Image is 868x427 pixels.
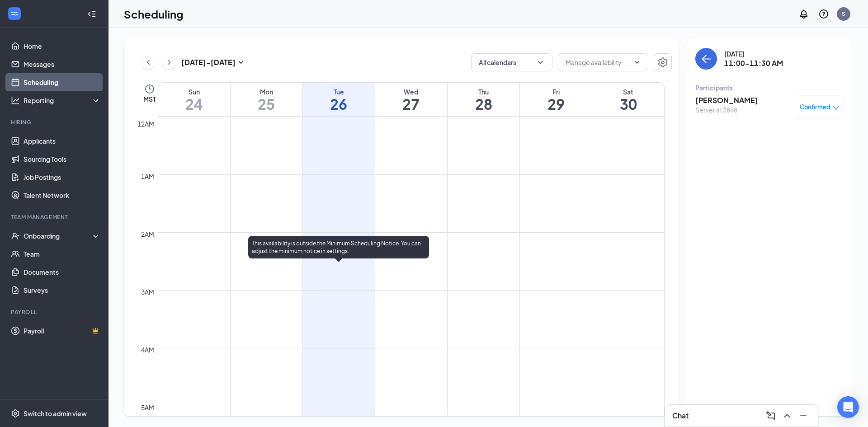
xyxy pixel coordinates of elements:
button: Minimize [796,408,811,423]
div: Thu [448,87,519,96]
svg: QuestionInfo [818,9,829,19]
svg: UserCheck [11,231,20,240]
h1: 27 [375,96,447,112]
svg: Settings [657,57,668,68]
div: Switch to admin view [24,409,87,418]
h1: Scheduling [124,6,184,22]
a: Scheduling [24,73,101,91]
svg: Settings [11,409,20,418]
div: Fri [520,87,592,96]
button: ChevronUp [780,408,794,423]
svg: ChevronLeft [144,57,153,68]
div: Tue [303,87,375,96]
a: Messages [24,55,101,73]
div: 4am [139,345,156,355]
input: Manage availability [566,57,630,67]
svg: Analysis [11,96,20,105]
div: Participants [695,83,844,92]
a: August 30, 2025 [592,83,664,116]
div: Wed [375,87,447,96]
h3: Chat [672,411,689,421]
span: MST [143,94,156,103]
svg: ComposeMessage [765,410,776,421]
div: Server at 3848 [695,105,758,114]
span: down [833,105,839,111]
button: ChevronRight [162,56,176,69]
a: August 29, 2025 [520,83,592,116]
a: Surveys [24,281,101,299]
h1: 29 [520,96,592,112]
svg: ChevronUp [782,410,793,421]
h1: 24 [158,96,230,112]
button: ChevronLeft [142,56,155,69]
div: This availability is outside the Minimum Scheduling Notice. You can adjust the minimum notice in ... [248,236,429,258]
a: Sourcing Tools [24,150,101,168]
h1: 25 [231,96,302,112]
div: Payroll [11,308,99,316]
svg: ChevronDown [633,59,641,66]
svg: ArrowLeft [701,53,712,64]
a: Applicants [24,132,101,150]
svg: Minimize [798,410,809,421]
h1: 26 [303,96,375,112]
div: Sat [592,87,664,96]
svg: ChevronDown [536,58,545,67]
div: Reporting [24,96,101,105]
svg: ChevronRight [165,57,174,68]
a: PayrollCrown [24,322,101,340]
h1: 30 [592,96,664,112]
svg: Notifications [798,9,809,19]
svg: WorkstreamLogo [10,9,19,18]
div: Hiring [11,118,99,126]
a: August 25, 2025 [231,83,302,116]
h3: [PERSON_NAME] [695,95,758,105]
button: All calendarsChevronDown [471,53,552,71]
h1: 28 [448,96,519,112]
a: Talent Network [24,186,101,204]
div: 3am [139,287,156,297]
div: Sun [158,87,230,96]
a: Job Postings [24,168,101,186]
svg: Clock [144,84,155,94]
button: Settings [654,53,672,71]
a: August 24, 2025 [158,83,230,116]
h3: [DATE] - [DATE] [181,57,236,67]
div: 12am [136,119,156,129]
a: August 27, 2025 [375,83,447,116]
div: 2am [139,229,156,239]
div: Onboarding [24,231,93,240]
a: Team [24,245,101,263]
svg: SmallChevronDown [236,57,246,68]
div: Mon [231,87,302,96]
h3: 11:00-11:30 AM [724,58,783,68]
button: ComposeMessage [764,408,778,423]
a: Documents [24,263,101,281]
a: August 26, 2025 [303,83,375,116]
span: Confirmed [800,103,830,112]
div: Open Intercom Messenger [837,396,859,418]
div: 5am [139,403,156,413]
a: August 28, 2025 [448,83,519,116]
button: back-button [695,48,717,70]
div: 1am [139,171,156,181]
a: Home [24,37,101,55]
div: S [842,10,845,18]
div: [DATE] [724,49,783,58]
svg: Collapse [87,9,96,19]
div: Team Management [11,213,99,221]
